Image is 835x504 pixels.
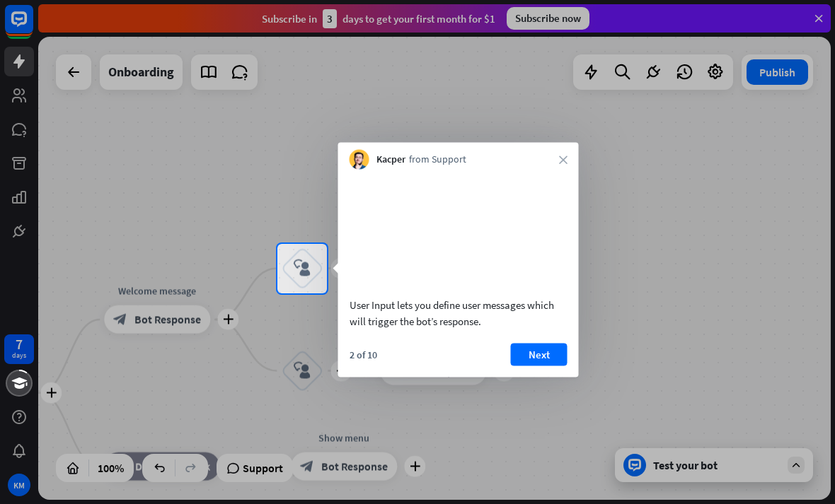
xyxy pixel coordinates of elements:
[409,153,466,167] span: from Support
[559,156,568,164] i: close
[11,6,54,48] button: Open LiveChat chat widget
[376,153,405,167] span: Kacper
[350,296,568,329] div: User Input lets you define user messages which will trigger the bot’s response.
[294,260,311,277] i: block_user_input
[511,343,568,365] button: Next
[350,348,377,361] div: 2 of 10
